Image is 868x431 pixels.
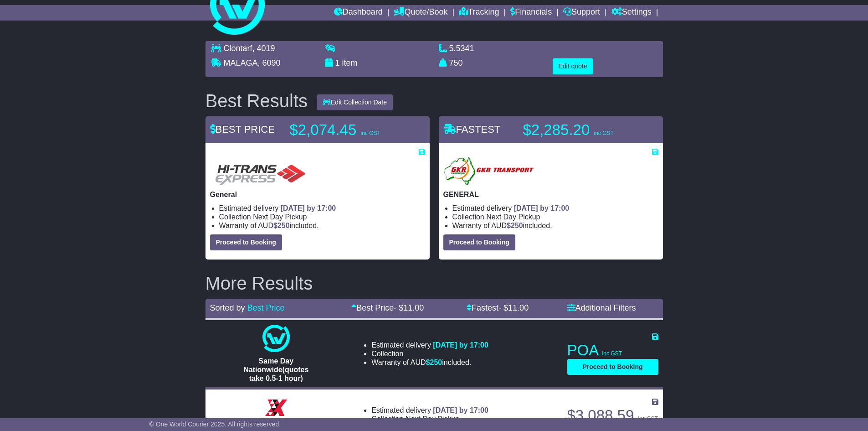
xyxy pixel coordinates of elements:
[273,222,290,229] span: $
[317,94,393,110] button: Edit Collection Date
[201,91,313,111] div: Best Results
[210,156,309,186] img: HiTrans (Machship): General
[508,303,529,312] span: 11.00
[351,303,424,312] a: Best Price- $11.00
[360,130,380,136] span: inc GST
[394,5,447,21] a: Quote/Book
[224,44,252,53] span: Clontarf
[371,406,488,415] li: Estimated delivery
[433,341,488,349] span: [DATE] by 17:00
[523,121,637,139] p: $2,285.20
[403,303,424,312] span: 11.00
[210,124,275,135] span: BEST PRICE
[394,303,424,312] span: - $
[452,213,658,221] li: Collection
[433,406,488,414] span: [DATE] by 17:00
[507,222,523,229] span: $
[452,204,658,213] li: Estimated delivery
[449,44,474,53] span: 5.5341
[210,234,282,250] button: Proceed to Booking
[426,358,442,366] span: $
[371,341,488,349] li: Estimated delivery
[252,44,275,53] span: , 4019
[567,406,658,425] p: $3,088.59
[514,204,570,212] span: [DATE] by 17:00
[567,359,658,375] button: Proceed to Booking
[638,415,657,422] span: inc GST
[486,213,540,221] span: Next Day Pickup
[205,273,663,293] h2: More Results
[443,124,501,135] span: FASTEST
[243,357,308,382] span: Same Day Nationwide(quotes take 0.5-1 hour)
[149,421,281,428] span: © One World Courier 2025. All rights reserved.
[247,303,285,312] a: Best Price
[467,303,529,312] a: Fastest- $11.00
[290,121,404,139] p: $2,074.45
[219,213,425,221] li: Collection
[611,5,652,21] a: Settings
[511,222,523,229] span: 250
[443,156,536,186] img: GKR: GENERAL
[281,204,336,212] span: [DATE] by 17:00
[510,5,552,21] a: Financials
[563,5,600,21] a: Support
[335,58,340,68] span: 1
[219,204,425,213] li: Estimated delivery
[567,303,636,312] a: Additional Filters
[459,5,499,21] a: Tracking
[262,325,290,352] img: One World Courier: Same Day Nationwide(quotes take 0.5-1 hour)
[253,213,307,221] span: Next Day Pickup
[553,58,593,74] button: Edit quote
[210,303,245,312] span: Sorted by
[567,341,658,359] p: POA
[406,415,459,423] span: Next Day Pickup
[262,394,290,421] img: Border Express: Express Bulk Service
[334,5,383,21] a: Dashboard
[371,358,488,367] li: Warranty of AUD included.
[498,303,529,312] span: - $
[224,58,258,68] span: MALAGA
[371,415,488,423] li: Collection
[443,234,515,250] button: Proceed to Booking
[430,358,442,366] span: 250
[452,221,658,230] li: Warranty of AUD included.
[449,58,463,68] span: 750
[258,58,281,68] span: , 6090
[277,222,290,229] span: 250
[371,349,488,358] li: Collection
[594,130,613,136] span: inc GST
[602,350,622,357] span: inc GST
[219,221,425,230] li: Warranty of AUD included.
[342,58,358,68] span: item
[210,190,425,199] p: General
[443,190,658,199] p: GENERAL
